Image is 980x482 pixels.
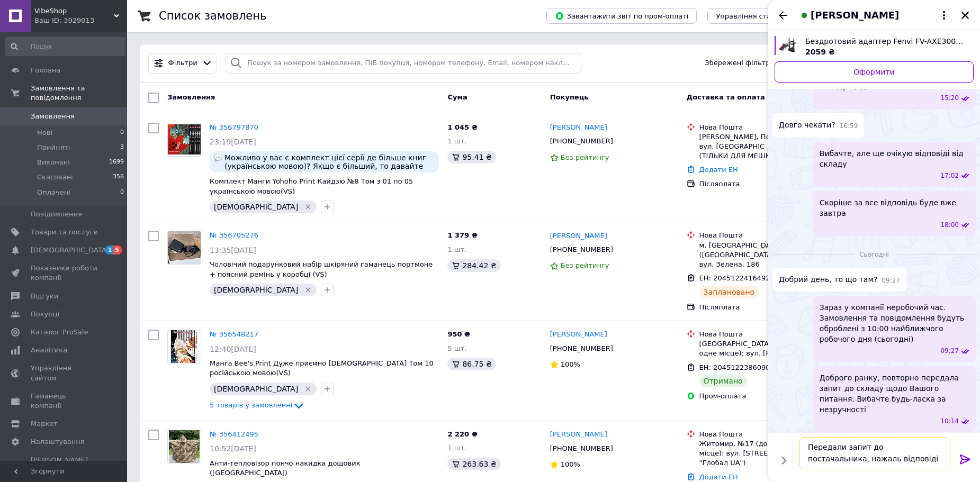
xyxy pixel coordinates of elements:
span: 5 шт. [447,344,466,352]
div: м. [GEOGRAPHIC_DATA] ([GEOGRAPHIC_DATA].), №24 (до 30 кг): вул. Зелена, 186 [699,241,842,270]
span: Покупці [31,310,59,319]
a: Фото товару [167,123,201,157]
span: 100% [561,360,580,368]
div: Нова Пошта [699,123,842,132]
span: 1699 [109,158,124,167]
span: Маркет [31,419,58,429]
span: Манга Bee's Print Дуже приємно [DEMOGRAPHIC_DATA] Том 10 російською мовою(VS) [210,359,434,377]
span: 1 379 ₴ [447,231,477,239]
div: Післяплата [699,303,842,312]
span: Повідомлення [31,210,82,219]
a: [PERSON_NAME] [550,231,607,241]
span: 1 шт. [447,137,466,145]
span: [DEMOGRAPHIC_DATA] [214,203,298,211]
span: 1 шт. [447,245,466,253]
span: ЕН: 20451224164920 [699,274,775,282]
span: Доставка та оплата [687,93,765,101]
span: Нові [37,128,52,138]
span: Управління статусами [716,12,797,20]
span: Скоріше за все відповідь буде вже завтра [820,197,969,219]
span: Скасовані [37,172,73,182]
span: Cума [447,93,467,101]
span: 23:19[DATE] [210,138,256,146]
a: 5 товарів у замовленні [210,401,305,409]
span: Товари та послуги [31,228,98,237]
span: 100% [561,460,580,468]
div: 263.63 ₴ [447,458,500,470]
span: [DEMOGRAPHIC_DATA] [31,245,109,255]
span: Без рейтингу [561,153,609,161]
div: 12.08.2025 [772,249,976,259]
img: :speech_balloon: [214,153,222,162]
a: [PERSON_NAME] [550,430,607,440]
span: 2 220 ₴ [447,430,477,438]
span: 18:00 11.08.2025 [940,221,959,230]
a: [PERSON_NAME] [550,330,607,340]
img: 6697753600_w100_h100_besprovodnoj-adapter-fenvi.jpg [778,36,797,55]
div: 95.41 ₴ [447,151,496,163]
span: Доброго ранку, повторно передала запит до складу щодо Вашого питання. Вибачте будь-ласка за незру... [820,372,969,415]
span: Аналітика [31,345,67,355]
img: Фото товару [168,124,201,155]
a: Додати ЕН [699,473,738,481]
span: Сьогодні [855,250,893,259]
a: Комплект Манги Yohoho Print Кайдзю №8 Том з 01 по 05 українською мовою(VS) [210,177,413,195]
svg: Видалити мітку [304,286,312,294]
span: Налаштування [31,437,85,447]
div: [GEOGRAPHIC_DATA], №5 (до 30 кг на одне місце): вул. [PERSON_NAME], 17 [699,339,842,358]
a: № 356548217 [210,330,258,338]
span: [PERSON_NAME] [811,8,899,22]
span: 950 ₴ [447,330,470,338]
span: Замовлення [167,93,215,101]
button: Показати кнопки [777,453,790,467]
svg: Видалити мітку [304,385,312,393]
img: Фото товару [171,330,197,363]
input: Пошук [5,37,125,56]
button: [PERSON_NAME] [798,8,950,22]
span: 17:02 11.08.2025 [940,171,959,180]
span: Бездротовий адаптер Fenvi FV-AXE3000RGB Gaming (Intel AX210)(VS) [805,36,965,47]
span: Замовлення [31,112,75,121]
span: Без рейтингу [561,261,609,269]
div: [PHONE_NUMBER] [548,134,615,148]
span: Каталог ProSale [31,328,88,337]
span: 13:35[DATE] [210,246,256,254]
div: Нова Пошта [699,330,842,339]
textarea: Передали запит до постачальника, нажаль відповіді ще нема [799,438,950,469]
span: Завантажити звіт по пром-оплаті [555,11,688,21]
span: Можливо у вас є комплект цієї серії де більше книг (українською мовою)? Якщо є більший, то давайт... [224,153,435,170]
span: Збережені фільтри: [705,58,777,68]
span: 15:20 11.08.2025 [940,94,959,103]
a: [PERSON_NAME] [550,123,607,133]
span: Оплачені [37,188,70,197]
a: Анти-тепловізор пончо накидка дощовик ([GEOGRAPHIC_DATA]) [210,459,361,477]
span: Довго чекати? [779,120,835,131]
span: 1 045 ₴ [447,123,477,131]
span: Фільтри [168,58,197,68]
span: 0 [120,188,124,197]
span: Прийняті [37,143,70,152]
span: 10:14 12.08.2025 [940,417,959,426]
span: VibeShop [34,6,114,16]
div: Отримано [699,375,747,387]
span: 12:40[DATE] [210,345,256,353]
div: Пром-оплата [699,392,842,401]
a: Фото товару [167,330,201,363]
span: Головна [31,66,60,75]
span: Гаманець компанії [31,392,98,411]
div: [PHONE_NUMBER] [548,342,615,356]
span: 2059 ₴ [805,48,835,56]
div: 284.42 ₴ [447,259,500,272]
div: Житомир, №17 (до 30 кг на одне місце): вул. [STREET_ADDRESS] (ТРЦ "Глобал UA") [699,439,842,468]
span: Чоловічий подарунковий набір шкіряний гаманець портмоне + поясний ремінь у коробці (VS) [210,260,433,278]
span: 1 шт. [447,444,466,452]
button: Управління статусами [707,8,805,24]
div: Післяплата [699,179,842,189]
div: Нова Пошта [699,430,842,439]
a: № 356797870 [210,123,258,131]
a: № 356705276 [210,231,258,239]
span: Виконані [37,158,70,167]
span: Зараз у компанії неробочий час. Замовлення та повідомлення будуть оброблені з 10:00 найближчого р... [820,302,969,344]
a: № 356412495 [210,430,258,438]
span: 09:27 12.08.2025 [940,347,959,356]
